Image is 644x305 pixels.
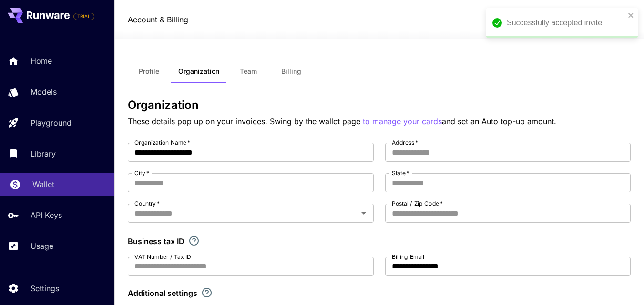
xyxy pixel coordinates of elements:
div: Successfully accepted invite [507,17,625,29]
svg: Explore additional customization settings [201,287,213,298]
p: Models [31,86,57,98]
label: Address [392,138,418,147]
p: Wallet [32,178,54,190]
p: Usage [31,240,53,252]
label: City [134,169,149,177]
p: Home [31,55,52,67]
h3: Organization [128,98,631,112]
span: These details pop up on your invoices. Swing by the wallet page [128,117,363,126]
span: Profile [139,67,159,76]
button: close [628,11,634,19]
span: Add your payment card to enable full platform functionality. [73,10,94,22]
p: Additional settings [128,287,197,299]
p: Business tax ID [128,236,184,247]
p: API Keys [31,209,62,221]
button: to manage your cards [363,116,442,128]
nav: breadcrumb [128,14,188,25]
p: Playground [31,117,72,128]
p: Library [31,148,56,159]
span: Team [240,67,257,76]
label: State [392,169,409,177]
button: Open [357,207,370,220]
label: Country [134,199,160,207]
svg: If you are a business tax registrant, please enter your business tax ID here. [188,235,200,246]
span: Organization [178,67,219,76]
label: Postal / Zip Code [392,199,443,207]
label: VAT Number / Tax ID [134,253,191,261]
label: Organization Name [134,138,190,147]
span: Billing [281,67,301,76]
span: TRIAL [74,13,94,20]
p: Settings [31,283,59,294]
a: Account & Billing [128,14,188,25]
span: and set an Auto top-up amount. [442,117,556,126]
label: Billing Email [392,253,424,261]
